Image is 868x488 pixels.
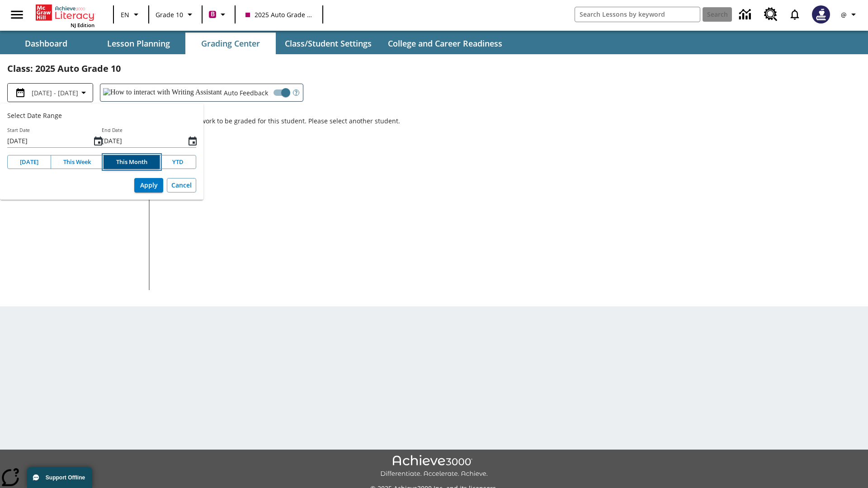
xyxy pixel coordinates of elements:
[51,155,104,169] button: This Week
[224,88,268,98] span: Auto Feedback
[211,9,215,20] span: B
[93,33,184,54] button: Lesson Planning
[152,6,199,23] button: Grade: Grade 10, Select a grade
[27,467,92,488] button: Support Offline
[380,455,488,478] img: Achieve3000 Differentiate Accelerate Achieve
[783,3,807,26] a: Notifications
[835,6,864,23] button: Profile/Settings
[89,132,107,150] button: Start Date, Choose date, September 1, 2025, Selected
[278,33,379,54] button: Class/Student Settings
[117,6,146,23] button: Language: EN, Select a language
[184,132,202,150] button: End Date, Choose date, September 9, 2025, Selected
[102,127,123,134] label: End Date
[734,2,759,27] a: Data Center
[78,87,89,98] svg: Collapse Date Range Filter
[245,10,312,19] span: 2025 Auto Grade 10
[807,3,835,26] button: Select a new avatar
[812,5,830,23] img: Avatar
[7,127,30,134] label: Start Date
[36,3,94,28] div: Home
[7,61,861,76] h2: Class : 2025 Auto Grade 10
[46,474,85,481] span: Support Offline
[575,7,700,22] input: search field
[121,10,129,19] span: EN
[289,84,303,101] button: Open Help for Writing Assistant
[205,6,232,23] button: Boost Class color is violet red. Change class color
[185,33,276,54] button: Grading Center
[7,111,196,120] h2: Select Date Range
[381,33,509,54] button: College and Career Readiness
[32,88,78,98] span: [DATE] - [DATE]
[11,87,89,98] button: Select the date range menu item
[36,4,94,22] a: Home
[71,22,94,28] span: NJ Edition
[759,2,783,27] a: Resource Center, Will open in new tab
[841,10,847,19] span: @
[4,1,30,28] button: Open side menu
[160,155,196,169] button: YTD
[156,10,183,19] span: Grade 10
[134,178,163,193] button: Apply
[103,88,222,97] img: How to interact with Writing Assistant
[104,155,160,169] button: This Month
[167,178,196,193] button: Cancel
[7,155,51,169] button: [DATE]
[1,33,91,54] button: Dashboard
[165,117,861,133] p: There is no work to be graded for this student. Please select another student.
